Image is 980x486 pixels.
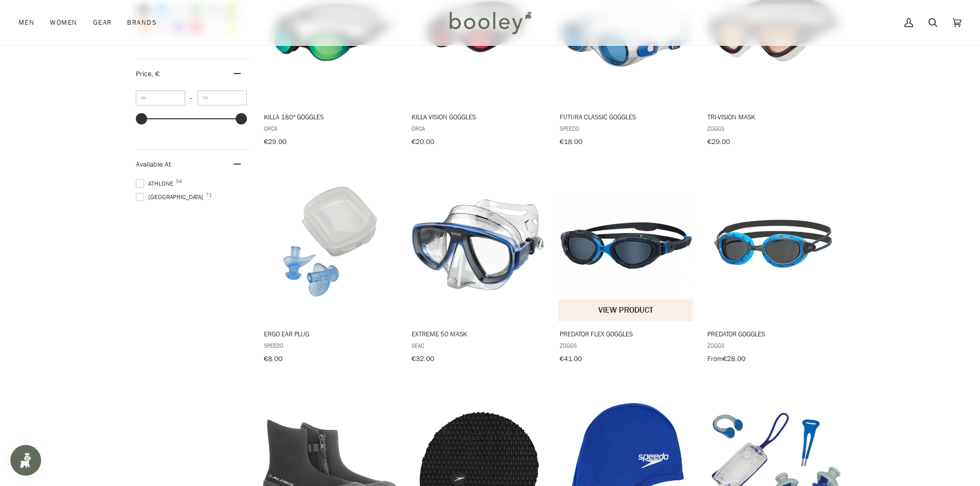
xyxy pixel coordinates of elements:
span: 71 [206,192,212,197]
span: Seac [412,341,545,350]
span: €18.00 [560,137,582,147]
span: 54 [176,179,182,184]
span: [GEOGRAPHIC_DATA] [136,192,206,202]
span: Zoggs [560,341,693,350]
input: Minimum value [136,91,185,105]
img: Predator Flex Grey / Blue / Smoke - booley Galway [558,176,694,313]
img: Speedo Ergo Earplug Blue - Booley Galway [262,176,399,313]
span: Zoggs [707,124,841,133]
img: Seac Extreme 50 Mask Clear / Blue - Booley Galway [410,176,546,313]
span: Orca [412,124,545,133]
span: €29.00 [264,137,287,147]
span: Ergo Ear plug [264,329,397,338]
span: Zoggs [707,341,841,350]
iframe: Button to open loyalty program pop-up [10,445,41,476]
a: Extreme 50 Mask [410,167,546,367]
span: €8.00 [264,354,282,364]
span: Killa 180º Goggles [264,112,397,121]
span: €28.00 [723,354,745,364]
span: €32.00 [412,354,434,364]
a: Predator Goggles [706,167,842,367]
span: Futura Classic Goggles [560,112,693,121]
span: Predator Goggles [707,329,841,338]
span: Women [50,17,77,28]
span: €29.00 [707,137,730,147]
span: Tri-Vision Mask [707,112,841,121]
span: €41.00 [560,354,582,364]
span: Killa Vision Goggles [412,112,545,121]
img: Zoggs Predator Goggles Smoke - Booley Galway [706,176,842,313]
span: From [707,354,723,364]
span: Athlone [136,179,176,188]
span: Price [136,69,159,79]
span: Gear [93,17,112,28]
span: , € [151,69,159,79]
span: Speedo [264,341,397,350]
input: Maximum value [198,91,247,105]
span: Extreme 50 Mask [412,329,545,338]
span: – [185,94,198,102]
button: View product [558,299,693,321]
span: Orca [264,124,397,133]
a: Ergo Ear plug [262,167,399,367]
span: Available At [136,159,171,169]
a: Predator Flex Goggles [558,167,694,367]
span: Predator Flex Goggles [560,329,693,338]
span: €20.00 [412,137,434,147]
span: Speedo [560,124,693,133]
span: Men [19,17,34,28]
span: Brands [127,17,157,28]
img: Booley [445,8,535,38]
